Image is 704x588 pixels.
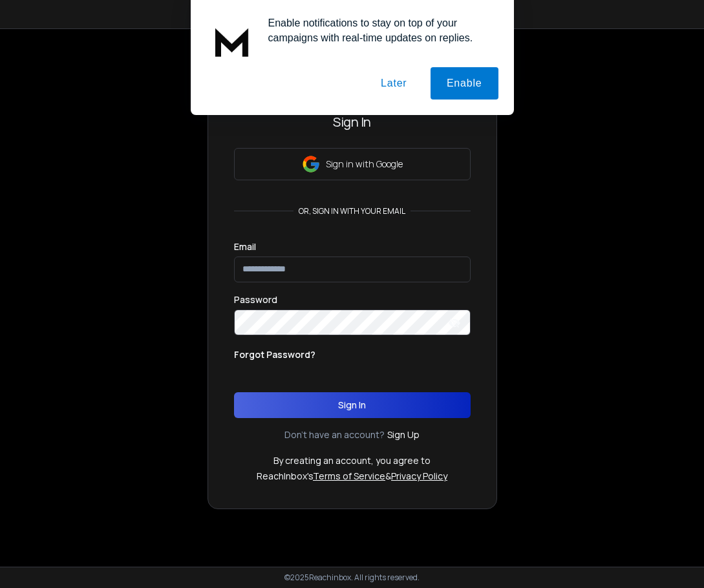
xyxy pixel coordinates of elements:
p: Forgot Password? [234,348,315,361]
button: Enable [431,67,498,100]
a: Sign Up [387,428,420,441]
button: Later [365,67,423,100]
p: or, sign in with your email [293,206,411,216]
p: ReachInbox's & [257,470,447,483]
h3: Sign In [234,113,471,131]
p: By creating an account, you agree to [273,454,431,467]
a: Privacy Policy [391,470,447,482]
img: notification icon [206,16,258,67]
label: Password [234,295,277,304]
p: Sign in with Google [326,158,403,171]
button: Sign in with Google [234,148,471,180]
label: Email [234,242,256,251]
p: © 2025 Reachinbox. All rights reserved. [284,572,420,583]
button: Sign In [234,392,471,418]
a: Terms of Service [313,470,385,482]
div: Enable notifications to stay on top of your campaigns with real-time updates on replies. [258,16,498,45]
p: Don't have an account? [284,428,385,441]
